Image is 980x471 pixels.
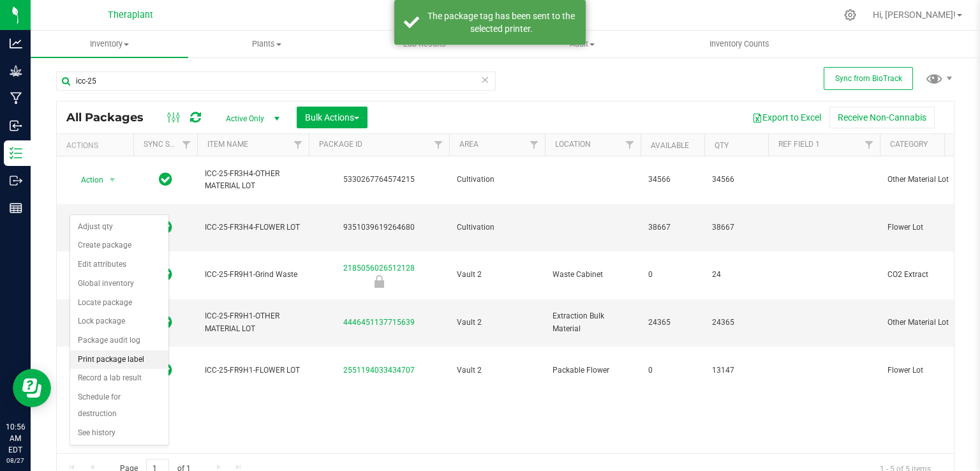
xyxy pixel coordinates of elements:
span: select [105,171,121,189]
span: 34566 [648,174,697,186]
span: Inventory [31,38,188,50]
a: Filter [428,134,449,156]
p: 10:56 AM EDT [6,421,25,456]
div: Actions [66,141,128,150]
li: Lock package [70,312,168,331]
span: Hi, [PERSON_NAME]! [873,10,956,20]
a: Location [555,140,591,149]
span: Packable Flower [553,364,633,377]
span: Cultivation [457,174,537,186]
a: Category [890,140,928,149]
span: 24365 [648,317,697,329]
button: Sync from BioTrack [824,67,913,90]
span: 24 [712,269,761,281]
p: 08/27 [6,456,25,465]
span: Vault 2 [457,317,537,329]
a: Ref Field 1 [778,140,820,149]
span: Lab Results [386,38,463,50]
a: Qty [715,141,729,150]
span: ICC-25-FR3H4-OTHER MATERIAL LOT [205,168,301,192]
a: Filter [288,134,309,156]
a: Inventory [31,31,188,57]
div: 5330267764574215 [307,174,451,186]
span: ICC-25-FR9H1-OTHER MATERIAL LOT [205,310,301,334]
span: ICC-25-FR3H4-FLOWER LOT [205,221,301,234]
span: Cultivation [457,221,537,234]
span: All Packages [66,110,156,124]
a: Inventory Counts [661,31,819,57]
a: 2551194033434707 [343,366,415,375]
span: 38667 [712,221,761,234]
li: Edit attributes [70,255,168,274]
span: Vault 2 [457,269,537,281]
a: Item Name [207,140,248,149]
input: Search Package ID, Item Name, SKU, Lot or Part Number... [56,71,496,91]
a: Lab Results [346,31,503,57]
a: Filter [176,134,197,156]
span: Vault 2 [457,364,537,377]
span: 38667 [648,221,697,234]
span: Action [70,171,104,189]
inline-svg: Analytics [10,37,22,50]
a: Sync Status [144,140,193,149]
span: Waste Cabinet [553,269,633,281]
li: Locate package [70,294,168,313]
a: Package ID [319,140,362,149]
span: Plants [189,38,345,50]
inline-svg: Grow [10,64,22,77]
a: 2185056026512128 [343,264,415,273]
li: Schedule for destruction [70,388,168,423]
iframe: Resource center [13,369,51,407]
a: Filter [524,134,545,156]
span: ICC-25-FR9H1-Grind Waste [205,269,301,281]
span: 24365 [712,317,761,329]
a: Area [459,140,479,149]
li: See history [70,424,168,443]
span: Clear [480,71,489,88]
inline-svg: Reports [10,202,22,214]
span: 0 [648,364,697,377]
span: Extraction Bulk Material [553,310,633,334]
div: 9351039619264680 [307,221,451,234]
button: Receive Non-Cannabis [829,107,935,128]
a: Filter [859,134,880,156]
button: Bulk Actions [297,107,367,128]
span: 34566 [712,174,761,186]
span: 0 [648,269,697,281]
li: Global inventory [70,274,168,294]
inline-svg: Manufacturing [10,92,22,105]
inline-svg: Inventory [10,147,22,160]
li: Adjust qty [70,218,168,237]
span: Bulk Actions [305,112,359,123]
span: ICC-25-FR9H1-FLOWER LOT [205,364,301,377]
span: Sync from BioTrack [835,74,902,83]
div: Manage settings [842,9,858,21]
li: Record a lab result [70,369,168,388]
span: Inventory Counts [692,38,787,50]
inline-svg: Inbound [10,119,22,132]
a: Available [651,141,689,150]
div: The package tag has been sent to the selected printer. [426,10,576,35]
span: 13147 [712,364,761,377]
li: Create package [70,236,168,255]
span: Theraplant [108,10,153,20]
a: 4446451137715639 [343,318,415,327]
div: Newly Received [307,275,451,288]
span: In Sync [159,170,172,188]
button: Export to Excel [744,107,829,128]
li: Package audit log [70,331,168,350]
li: Print package label [70,350,168,370]
a: Filter [620,134,641,156]
a: Plants [188,31,346,57]
inline-svg: Outbound [10,174,22,187]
